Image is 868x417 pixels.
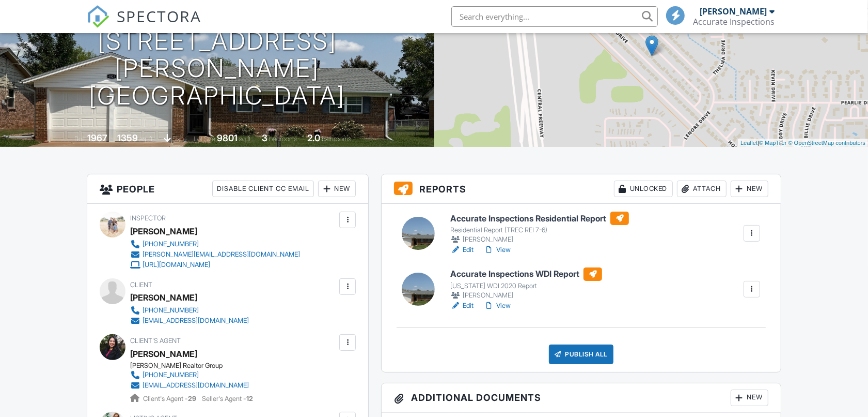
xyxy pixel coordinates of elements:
[87,174,368,204] h3: People
[130,346,197,362] a: [PERSON_NAME]
[130,316,249,326] a: [EMAIL_ADDRESS][DOMAIN_NAME]
[450,282,602,290] div: [US_STATE] WDI 2020 Report
[87,132,107,143] div: 1967
[484,301,511,311] a: View
[450,212,629,225] h6: Accurate Inspections Residential Report
[450,301,474,311] a: Edit
[130,214,166,222] span: Inspector
[130,370,249,380] a: [PHONE_NUMBER]
[87,14,201,36] a: SPECTORA
[117,132,138,143] div: 1359
[117,5,201,27] span: SPECTORA
[130,224,197,239] div: [PERSON_NAME]
[738,139,868,147] div: |
[130,239,300,249] a: [PHONE_NUMBER]
[549,345,613,364] div: Publish All
[239,135,252,143] span: sq.ft.
[130,380,249,391] a: [EMAIL_ADDRESS][DOMAIN_NAME]
[450,267,602,281] h6: Accurate Inspections WDI Report
[484,245,511,255] a: View
[788,140,865,146] a: © OpenStreetMap contributors
[262,132,267,143] div: 3
[130,249,300,260] a: [PERSON_NAME][EMAIL_ADDRESS][DOMAIN_NAME]
[130,281,152,289] span: Client
[130,260,300,270] a: [URL][DOMAIN_NAME]
[74,135,86,143] span: Built
[130,362,257,370] div: [PERSON_NAME] Realtor Group
[130,290,197,305] div: [PERSON_NAME]
[217,132,238,143] div: 9801
[188,395,196,403] strong: 29
[202,395,253,403] span: Seller's Agent -
[143,371,199,379] div: [PHONE_NUMBER]
[759,140,787,146] a: © MapTiler
[451,6,658,27] input: Search everything...
[731,390,768,406] div: New
[450,290,602,301] div: [PERSON_NAME]
[382,383,780,413] h3: Additional Documents
[450,267,602,301] a: Accurate Inspections WDI Report [US_STATE] WDI 2020 Report [PERSON_NAME]
[143,261,210,269] div: [URL][DOMAIN_NAME]
[450,226,629,234] div: Residential Report (TREC REI 7-6)
[693,17,775,27] div: Accurate Inspections
[172,135,184,143] span: slab
[143,395,198,403] span: Client's Agent -
[677,181,727,197] div: Attach
[130,305,249,316] a: [PHONE_NUMBER]
[450,212,629,245] a: Accurate Inspections Residential Report Residential Report (TREC REI 7-6) [PERSON_NAME]
[450,234,629,245] div: [PERSON_NAME]
[194,135,215,143] span: Lot Size
[246,395,253,403] strong: 12
[731,181,768,197] div: New
[382,174,780,204] h3: Reports
[269,135,297,143] span: bedrooms
[143,306,199,315] div: [PHONE_NUMBER]
[143,250,300,259] div: [PERSON_NAME][EMAIL_ADDRESS][DOMAIN_NAME]
[143,240,199,248] div: [PHONE_NUMBER]
[450,245,474,255] a: Edit
[740,140,757,146] a: Leaflet
[614,181,673,197] div: Unlocked
[130,337,181,345] span: Client's Agent
[17,27,418,109] h1: [STREET_ADDRESS][PERSON_NAME] [GEOGRAPHIC_DATA]
[212,181,314,197] div: Disable Client CC Email
[143,381,249,390] div: [EMAIL_ADDRESS][DOMAIN_NAME]
[318,181,356,197] div: New
[139,135,154,143] span: sq. ft.
[143,317,249,325] div: [EMAIL_ADDRESS][DOMAIN_NAME]
[307,132,320,143] div: 2.0
[87,5,109,28] img: The Best Home Inspection Software - Spectora
[700,6,767,17] div: [PERSON_NAME]
[322,135,351,143] span: bathrooms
